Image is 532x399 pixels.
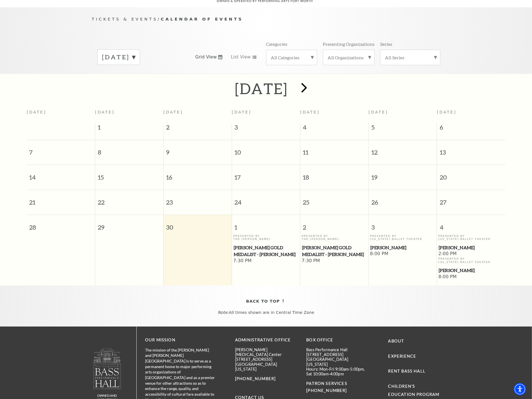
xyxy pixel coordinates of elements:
[95,215,163,234] span: 29
[232,190,300,209] span: 24
[437,215,505,234] span: 4
[92,17,158,21] span: Tickets & Events
[145,337,215,344] p: OUR MISSION
[369,190,437,209] span: 26
[306,367,369,377] p: Hours: Mon-Fri 9:00am-5:00pm, Sat 10:00am-4:00pm
[27,106,95,123] th: [DATE]
[246,298,280,305] span: Back To Top
[306,352,369,357] p: [STREET_ADDRESS]
[438,257,504,264] p: Presented By [US_STATE] Ballet Theater
[388,354,416,359] a: Experience
[232,123,300,134] span: 3
[370,251,436,257] span: 8:00 PM
[323,41,375,47] p: Presenting Organizations
[27,215,95,234] span: 28
[92,16,440,23] p: /
[27,140,95,160] span: 7
[438,251,504,257] span: 2:00 PM
[235,347,298,357] p: [PERSON_NAME][MEDICAL_DATA] Center
[235,337,298,344] p: Administrative Office
[235,375,298,382] p: [PHONE_NUMBER]
[437,165,505,184] span: 20
[438,274,504,280] span: 8:00 PM
[300,110,320,114] span: [DATE]
[300,140,368,160] span: 11
[164,123,232,134] span: 2
[385,55,436,60] label: All Series
[306,357,369,367] p: [GEOGRAPHIC_DATA][US_STATE]
[218,310,229,315] em: Note:
[232,215,300,234] span: 1
[306,380,369,394] p: PATRON SERVICES [PHONE_NUMBER]
[234,244,299,258] span: [PERSON_NAME] Gold Medalist - [PERSON_NAME]
[164,140,232,160] span: 9
[369,110,388,114] span: [DATE]
[5,310,527,315] p: All times shown are in Central Time Zone
[231,54,251,60] span: List View
[370,234,436,241] p: Presented By [US_STATE] Ballet Theater
[300,190,368,209] span: 25
[102,53,135,62] label: [DATE]
[164,165,232,184] span: 16
[302,234,367,241] p: Presented By The [PERSON_NAME]
[302,244,367,258] span: [PERSON_NAME] Gold Medalist - [PERSON_NAME]
[235,362,298,372] p: [GEOGRAPHIC_DATA][US_STATE]
[369,215,437,234] span: 3
[369,140,437,160] span: 12
[235,357,298,362] p: [STREET_ADDRESS]
[233,258,299,264] span: 7:30 PM
[95,190,163,209] span: 22
[27,165,95,184] span: 14
[232,110,251,114] span: [DATE]
[369,165,437,184] span: 19
[300,123,368,134] span: 4
[437,190,505,209] span: 27
[388,369,425,373] a: Rent Bass Hall
[233,234,299,241] p: Presented By The [PERSON_NAME]
[161,17,243,21] span: Calendar of Events
[388,384,439,397] a: Children's Education Program
[380,41,392,47] p: Series
[266,41,287,47] p: Categories
[232,140,300,160] span: 10
[369,123,437,134] span: 5
[95,140,163,160] span: 8
[306,337,369,344] p: BOX OFFICE
[328,55,370,60] label: All Organizations
[300,215,368,234] span: 2
[437,140,505,160] span: 13
[95,123,163,134] span: 1
[232,165,300,184] span: 17
[95,165,163,184] span: 15
[164,190,232,209] span: 23
[437,123,505,134] span: 6
[439,267,504,274] span: [PERSON_NAME]
[27,190,95,209] span: 21
[388,339,404,343] a: About
[271,55,312,60] label: All Categories
[437,110,457,114] span: [DATE]
[95,110,115,114] span: [DATE]
[370,244,435,251] span: [PERSON_NAME]
[300,165,368,184] span: 18
[302,258,367,264] span: 7:30 PM
[306,347,369,352] p: Bass Performance Hall
[439,244,504,251] span: [PERSON_NAME]
[195,54,217,60] span: Grid View
[235,80,288,98] h2: [DATE]
[163,110,183,114] span: [DATE]
[514,383,526,395] div: Accessibility Menu
[293,79,314,99] button: next
[164,215,232,234] span: 30
[93,348,121,389] img: logo-footer.png
[438,234,504,241] p: Presented By [US_STATE] Ballet Theater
